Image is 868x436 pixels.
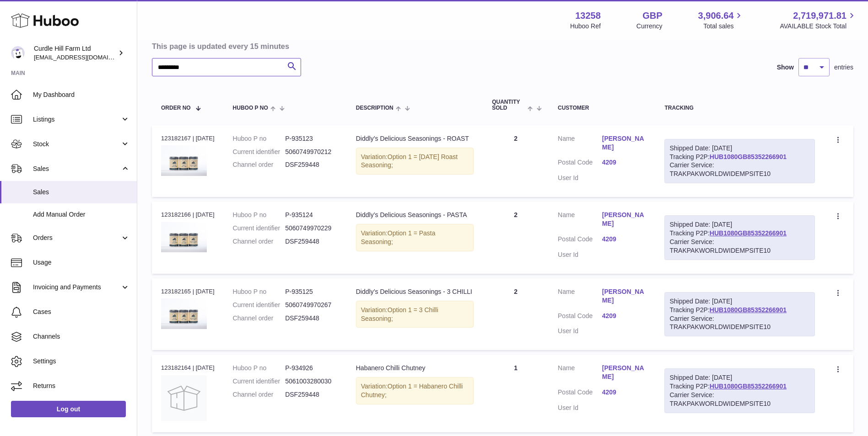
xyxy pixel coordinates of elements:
[483,278,549,351] td: 2
[602,388,647,397] a: 4209
[233,377,286,386] dt: Current identifier
[161,145,207,176] img: EOB_7368EOB.jpg
[285,148,338,156] dd: 5060749970212
[669,314,810,332] div: Carrier Service: TRAKPAKWORLDWIDEMPSITE10
[233,314,286,323] dt: Channel order
[33,90,130,99] span: My Dashboard
[161,287,215,296] div: 123182165 | [DATE]
[664,105,815,111] div: Tracking
[834,63,853,72] span: entries
[233,301,286,309] dt: Current identifier
[33,210,130,219] span: Add Manual Order
[703,22,744,31] span: Total sales
[11,46,25,60] img: internalAdmin-13258@internal.huboo.com
[602,134,647,152] a: [PERSON_NAME]
[710,153,787,160] a: HUB1080GB85352266901
[558,364,602,383] dt: Name
[33,382,130,390] span: Returns
[285,390,338,399] dd: DSF259448
[33,357,130,366] span: Settings
[33,188,130,197] span: Sales
[780,10,857,31] a: 2,719,971.81 AVAILABLE Stock Total
[777,63,794,72] label: Show
[33,140,120,149] span: Stock
[669,373,810,382] div: Shipped Date: [DATE]
[664,292,815,337] div: Tracking P2P:
[233,390,286,399] dt: Channel order
[793,10,846,22] span: 2,719,971.81
[161,298,207,329] img: EOB_7368EOB.jpg
[558,250,602,259] dt: User Id
[285,314,338,323] dd: DSF259448
[285,237,338,246] dd: DSF259448
[33,165,120,173] span: Sales
[558,287,602,307] dt: Name
[161,222,207,253] img: EOB_7368EOB.jpg
[710,306,787,314] a: HUB1080GB85352266901
[361,229,436,245] span: Option 1 = Pasta Seasoning;
[669,220,810,229] div: Shipped Date: [DATE]
[152,41,851,51] h3: This page is updated every 15 minutes
[669,238,810,255] div: Carrier Service: TRAKPAKWORLDWIDEMPSITE10
[11,401,126,417] a: Log out
[361,383,463,399] span: Option 1 = Habanero Chilli Chutney;
[483,202,549,274] td: 2
[233,160,286,169] dt: Channel order
[698,10,744,31] a: 3,906.64 Total sales
[356,364,474,372] div: Habanero Chilli Chutney
[669,391,810,408] div: Carrier Service: TRAKPAKWORLDWIDEMPSITE10
[483,355,549,432] td: 1
[285,287,338,296] dd: P-935125
[34,44,116,62] div: Curdle Hill Farm Ltd
[33,332,130,341] span: Channels
[356,224,474,251] div: Variation:
[602,364,647,381] a: [PERSON_NAME]
[570,22,601,31] div: Huboo Ref
[558,404,602,412] dt: User Id
[710,229,787,237] a: HUB1080GB85352266901
[558,388,602,399] dt: Postal Code
[558,134,602,154] dt: Name
[664,215,815,260] div: Tracking P2P:
[356,377,474,404] div: Variation:
[602,158,647,167] a: 4209
[664,139,815,184] div: Tracking P2P:
[558,105,646,111] div: Customer
[356,148,474,175] div: Variation:
[558,158,602,169] dt: Postal Code
[33,234,120,242] span: Orders
[356,134,474,143] div: Diddly’s Delicious Seasonings - ROAST
[356,105,394,111] span: Description
[161,134,215,143] div: 123182167 | [DATE]
[285,134,338,143] dd: P-935123
[285,211,338,219] dd: P-935124
[33,258,130,267] span: Usage
[575,10,601,22] strong: 13258
[233,364,286,372] dt: Huboo P no
[285,301,338,309] dd: 5060749970267
[285,160,338,169] dd: DSF259448
[356,211,474,219] div: Diddly’s Delicious Seasonings - PASTA
[233,224,286,233] dt: Current identifier
[161,364,215,372] div: 123182164 | [DATE]
[233,148,286,156] dt: Current identifier
[602,312,647,320] a: 4209
[161,105,191,111] span: Order No
[698,10,734,22] span: 3,906.64
[558,327,602,335] dt: User Id
[233,134,286,143] dt: Huboo P no
[33,283,120,292] span: Invoicing and Payments
[602,211,647,228] a: [PERSON_NAME]
[669,161,810,178] div: Carrier Service: TRAKPAKWORLDWIDEMPSITE10
[161,375,207,421] img: no-photo.jpg
[602,235,647,244] a: 4209
[161,211,215,219] div: 123182166 | [DATE]
[710,383,787,390] a: HUB1080GB85352266901
[361,153,458,169] span: Option 1 = [DATE] Roast Seasoning;
[361,306,438,322] span: Option 1 = 3 Chilli Seasoning;
[664,368,815,413] div: Tracking P2P:
[483,125,549,197] td: 2
[33,115,120,124] span: Listings
[780,22,857,31] span: AVAILABLE Stock Total
[233,237,286,246] dt: Channel order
